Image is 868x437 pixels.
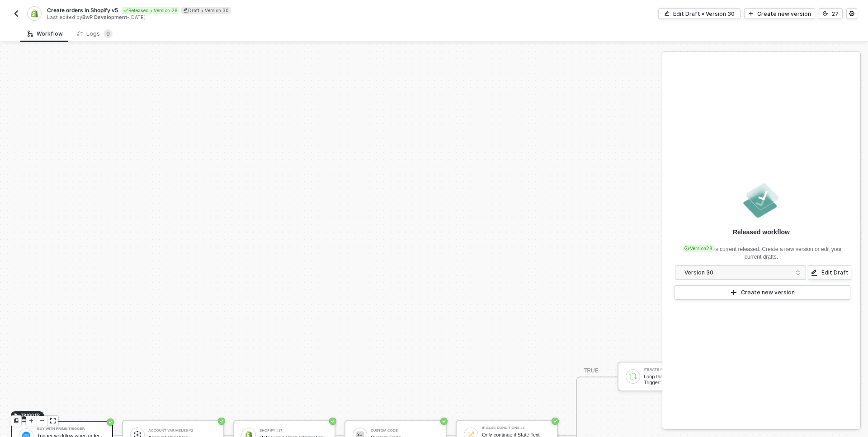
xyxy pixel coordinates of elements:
span: icon-edit [664,11,670,16]
span: icon-minus [39,418,45,423]
span: BwP Development [82,14,127,20]
span: Create orders in Shopify v5 [47,6,118,14]
div: Version 28 [683,245,714,252]
div: Draft • Version 30 [181,7,231,14]
span: icon-edit [811,269,818,276]
button: Edit Draft [808,265,851,280]
img: integration-icon [30,9,38,18]
span: icon-expand [50,418,56,423]
div: 27 [832,10,839,18]
div: Account Variables #2 [148,429,216,432]
img: icon [629,372,637,381]
div: Released workflow [733,228,790,237]
span: icon-play [14,413,19,418]
button: Edit Draft • Version 30 [658,8,741,19]
button: 27 [819,8,843,19]
div: is current released. Create a new version or edit your current drafts. [673,240,849,261]
div: Last edited by - [DATE] [47,14,433,21]
div: Iterate #2 [644,368,712,372]
sup: 0 [104,29,113,38]
img: back [13,10,20,17]
div: Edit Draft [821,269,849,276]
span: icon-success-page [329,418,336,425]
div: Custom Code [371,429,439,432]
span: icon-success-page [218,418,225,425]
span: icon-versioning [684,246,690,251]
img: released.png [741,181,781,220]
button: back [11,8,22,19]
div: Workflow [28,30,63,37]
span: icon-versioning [823,11,828,16]
div: Loop through Buy With Prime Trigger: Line Items [644,374,712,385]
div: Logs [77,29,113,38]
span: icon-edit [183,8,188,13]
div: Create new version [757,10,811,18]
div: Released • Version 28 [122,7,179,14]
div: If-Else Conditions #3 [482,426,550,430]
span: icon-play [730,289,737,296]
div: Shopify #17 [259,429,327,432]
div: Edit Draft • Version 30 [673,10,735,18]
div: Create new version [741,289,795,296]
span: icon-settings [849,11,854,16]
span: TRIGGER [21,412,40,419]
button: Create new version [744,8,815,19]
span: icon-play [748,11,754,16]
span: icon-success-page [552,418,559,425]
div: TRUE [584,367,599,375]
span: icon-success-page [107,418,114,426]
div: Buy With Prime Trigger [37,427,105,431]
span: icon-play [28,418,34,423]
span: icon-success-page [440,418,448,425]
button: Create new version [674,285,850,300]
div: Version 30 [684,268,791,278]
